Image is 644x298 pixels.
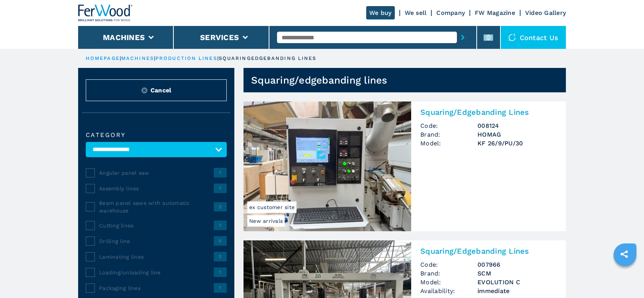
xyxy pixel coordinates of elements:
a: Video Gallery [525,9,566,16]
span: New arrivals [247,215,285,227]
h3: 007966 [477,260,557,269]
img: Squaring/Edgebanding Lines HOMAG KF 26/9/PU/30 [244,101,411,231]
span: 1 [214,168,227,177]
span: 1 [214,283,227,292]
span: Code: [420,121,477,130]
span: Laminating lines [99,253,214,261]
span: | [120,55,121,61]
h3: EVOLUTION C [477,278,557,287]
span: Beam panel saws with automatic warehouse [99,199,214,214]
a: FW Magazine [475,9,515,16]
h3: 008124 [477,121,557,130]
a: sharethis [615,245,634,264]
span: ex customer site [247,201,296,213]
span: Cutting lines [99,222,214,229]
button: submit-button [457,29,469,46]
button: Machines [103,33,145,42]
a: Company [436,9,465,16]
a: HOMEPAGE [86,55,120,61]
a: We sell [405,9,427,16]
span: | [217,55,219,61]
span: Code: [420,260,477,269]
span: Packaging lines [99,284,214,292]
iframe: Chat [612,264,638,292]
h2: Squaring/Edgebanding Lines [420,246,557,256]
span: Model: [420,278,477,287]
span: immediate [477,287,557,295]
span: 2 [214,202,227,211]
span: 1 [214,267,227,277]
span: Loading/unloading line [99,269,214,276]
img: Contact us [508,34,516,41]
span: 2 [214,252,227,261]
span: Assembly lines [99,185,214,192]
span: Model: [420,139,477,148]
span: 1 [214,221,227,230]
h3: SCM [477,269,557,278]
button: Services [200,33,239,42]
span: Cancel [151,86,171,95]
div: Contact us [501,26,566,49]
span: | [154,55,155,61]
span: Brand: [420,269,477,278]
button: ResetCancel [86,79,227,101]
label: Category [86,132,227,138]
span: Angular panel saw [99,169,214,177]
img: Ferwood [78,5,133,21]
a: machines [121,55,154,61]
span: Drilling line [99,237,214,245]
span: Availability: [420,287,477,295]
a: We buy [366,6,395,19]
span: 1 [214,184,227,193]
img: Reset [141,87,147,93]
h2: Squaring/Edgebanding Lines [420,108,557,117]
a: production lines [155,55,217,61]
p: squaringedgebanding lines [219,55,317,62]
h3: HOMAG [477,130,557,139]
h3: KF 26/9/PU/30 [477,139,557,148]
span: Brand: [420,130,477,139]
a: Squaring/Edgebanding Lines HOMAG KF 26/9/PU/30New arrivalsex customer siteSquaring/Edgebanding Li... [244,101,566,231]
span: 6 [214,236,227,245]
h1: Squaring/edgebanding lines [251,74,388,86]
